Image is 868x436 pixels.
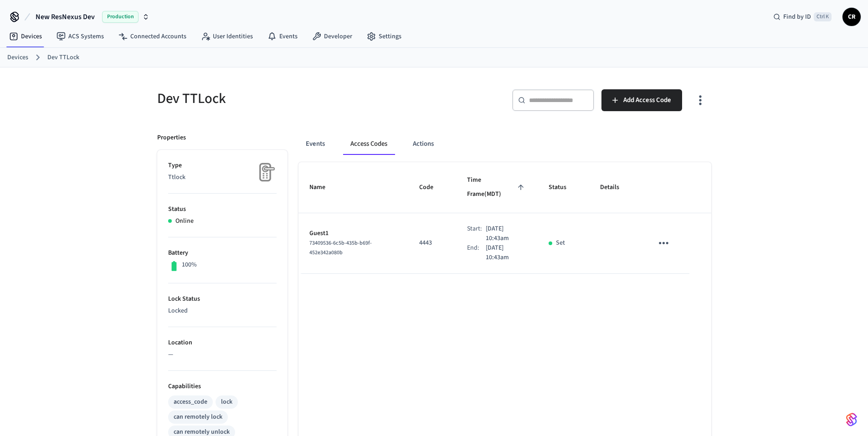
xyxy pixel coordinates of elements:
[174,412,222,422] div: can remotely lock
[298,133,711,155] div: ant example
[168,248,277,258] p: Battery
[7,53,28,62] a: Devices
[298,162,711,274] table: sticky table
[305,28,360,45] a: Developer
[111,28,194,45] a: Connected Accounts
[174,397,207,407] div: access_code
[254,161,277,184] img: Placeholder Lock Image
[298,133,332,155] button: Events
[168,338,277,348] p: Location
[406,133,441,155] button: Actions
[556,238,565,248] p: Set
[343,133,395,155] button: Access Codes
[221,397,232,407] div: lock
[486,243,527,262] p: [DATE] 10:43am
[157,89,429,108] h5: Dev TTLock
[846,412,857,427] img: SeamLogoGradient.69752ec5.svg
[600,180,631,195] span: Details
[260,28,305,45] a: Events
[168,382,277,391] p: Capabilities
[766,9,839,25] div: Find by IDCtrl K
[168,161,277,170] p: Type
[601,89,682,111] button: Add Access Code
[623,94,671,106] span: Add Access Code
[467,173,527,202] span: Time Frame(MDT)
[168,306,277,316] p: Locked
[549,180,578,195] span: Status
[843,9,860,25] span: CR
[175,216,194,226] p: Online
[168,205,277,214] p: Status
[194,28,260,45] a: User Identities
[168,173,277,182] p: Ttlock
[36,11,95,22] span: New ResNexus Dev
[168,350,277,359] p: —
[842,8,861,26] button: CR
[309,239,372,256] span: 73409536-6c5b-435b-b69f-452e342a080b
[47,53,79,62] a: Dev TTLock
[49,28,111,45] a: ACS Systems
[2,28,49,45] a: Devices
[419,238,445,248] p: 4443
[419,180,445,195] span: Code
[182,260,197,270] p: 100%
[467,224,486,243] div: Start:
[168,294,277,304] p: Lock Status
[102,11,139,23] span: Production
[360,28,409,45] a: Settings
[157,133,186,143] p: Properties
[467,243,486,262] div: End:
[814,12,832,21] span: Ctrl K
[486,224,527,243] p: [DATE] 10:43am
[783,12,811,21] span: Find by ID
[309,180,337,195] span: Name
[309,229,398,238] p: Guest1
